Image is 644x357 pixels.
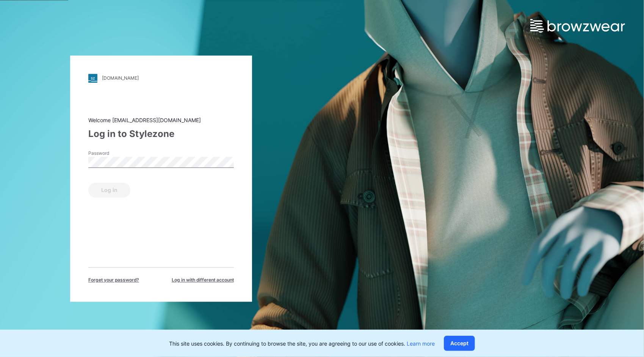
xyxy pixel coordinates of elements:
[88,74,234,83] a: [DOMAIN_NAME]
[407,340,435,347] a: Learn more
[172,277,234,283] span: Log in with different account
[88,116,234,124] div: Welcome [EMAIL_ADDRESS][DOMAIN_NAME]
[444,336,475,351] button: Accept
[88,277,139,283] span: Forget your password?
[169,340,435,348] p: This site uses cookies. By continuing to browse the site, you are agreeing to our use of cookies.
[102,75,139,81] div: [DOMAIN_NAME]
[88,150,141,157] label: Password
[530,19,625,33] img: browzwear-logo.e42bd6dac1945053ebaf764b6aa21510.svg
[88,74,97,83] img: stylezone-logo.562084cfcfab977791bfbf7441f1a819.svg
[88,127,234,141] div: Log in to Stylezone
